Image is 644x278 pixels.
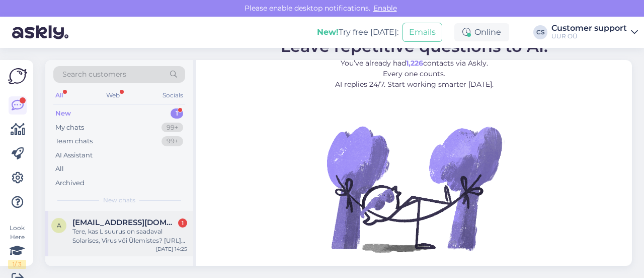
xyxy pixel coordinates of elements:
div: My chats [55,123,84,133]
span: a [57,221,61,229]
span: Enable [370,4,400,13]
img: Askly Logo [8,68,27,84]
div: 1 [178,218,187,228]
p: You’ve already had contacts via Askly. Every one counts. AI replies 24/7. Start working smarter [... [281,58,548,90]
div: UUR OÜ [551,32,627,40]
div: CS [533,25,547,39]
div: 1 / 3 [8,260,26,269]
div: Online [454,23,509,41]
div: All [53,89,65,102]
div: Socials [160,89,185,102]
div: Try free [DATE]: [317,26,398,38]
span: awishnevsky@gmail.com [72,218,177,227]
div: Archived [55,178,85,188]
div: AI Assistant [55,150,93,160]
span: Search customers [62,69,126,80]
div: Tere, kas L suurus on saadaval Solarises, Virus või Ülemistes? [URL][DOMAIN_NAME] [72,227,187,245]
div: 99+ [162,136,183,146]
div: New [55,108,71,119]
button: Emails [403,23,442,42]
div: Look Here [8,224,26,269]
div: 99+ [162,123,183,133]
b: 1,226 [406,59,423,68]
div: All [55,164,64,174]
span: New chats [103,196,135,205]
div: Team chats [55,136,93,146]
div: Customer support [551,24,627,32]
b: New! [317,27,339,37]
div: Web [104,89,122,102]
div: 1 [171,108,183,119]
a: Customer supportUUR OÜ [551,24,638,40]
div: [DATE] 14:25 [156,245,187,253]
